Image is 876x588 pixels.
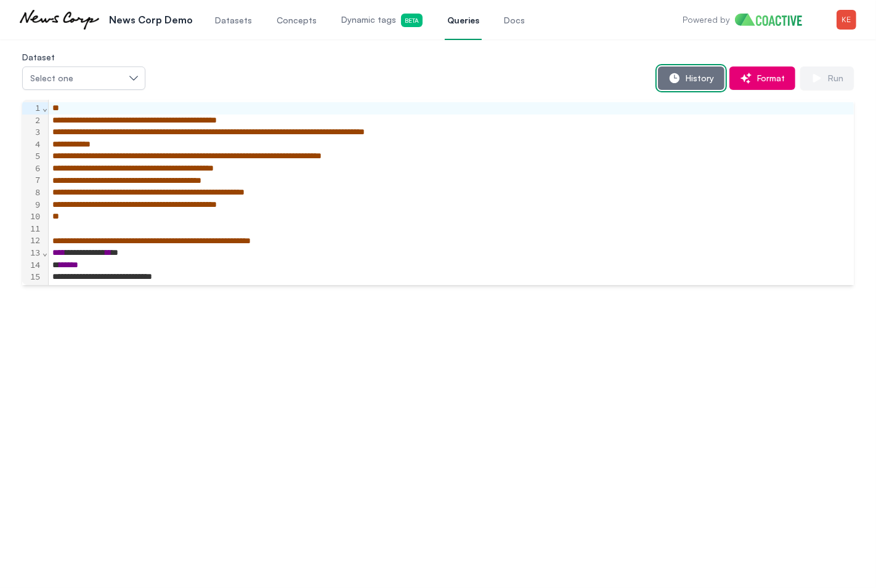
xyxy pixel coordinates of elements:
span: Select one [30,72,73,84]
div: 13 [22,247,42,259]
img: Home [735,14,812,26]
span: Dynamic tags [341,14,423,27]
div: 6 [22,163,42,175]
label: Dataset [22,52,55,62]
p: News Corp Demo [109,12,193,27]
div: 4 [22,139,42,151]
div: 16 [22,283,42,296]
button: History [658,66,724,90]
img: Menu for the logged in user [837,10,856,30]
div: 14 [22,259,42,272]
span: Datasets [215,14,252,26]
span: Run [823,72,843,84]
img: News Corp Demo [20,10,99,30]
p: Powered by [683,14,730,26]
div: 8 [22,187,42,199]
div: 10 [22,211,42,223]
span: Queries [447,14,479,26]
div: 9 [22,199,42,211]
span: Concepts [277,14,317,26]
div: 3 [22,126,42,139]
span: History [681,72,714,84]
div: 2 [22,115,42,127]
button: Select one [22,66,145,90]
span: Fold line [42,102,48,113]
div: 7 [22,174,42,187]
span: Beta [401,14,423,27]
button: Run [800,66,854,90]
div: 1 [22,102,42,115]
button: Format [729,66,795,90]
span: Fold line [42,247,48,258]
div: 12 [22,235,42,247]
div: 5 [22,150,42,163]
div: 15 [22,271,42,283]
div: 11 [22,223,42,235]
span: Format [752,72,785,84]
